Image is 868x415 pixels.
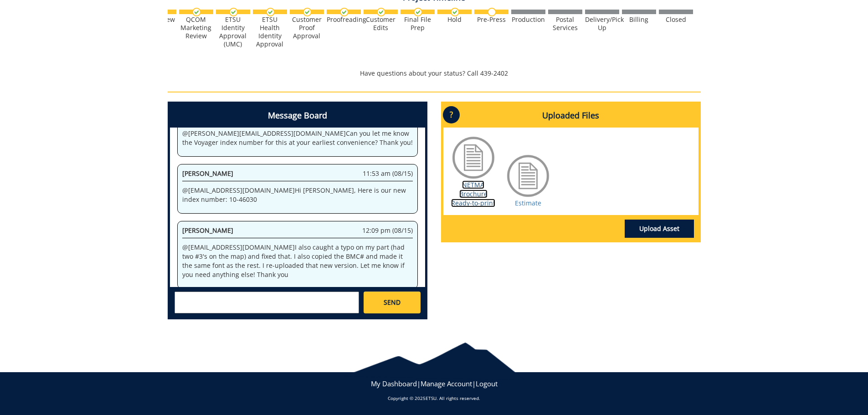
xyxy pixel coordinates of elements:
[182,129,413,147] p: @ [PERSON_NAME][EMAIL_ADDRESS][DOMAIN_NAME] Can you let me know the Voyager index number for this...
[401,15,435,32] div: Final File Prep
[175,292,359,313] textarea: messageToSend
[182,226,233,235] span: [PERSON_NAME]
[266,8,275,16] img: checkmark
[168,69,701,78] p: Have questions about your status? Call 439-2402
[437,15,472,24] div: Hold
[216,15,250,48] div: ETSU Identity Approval (UMC)
[659,15,693,24] div: Closed
[443,106,460,123] p: ?
[384,298,401,307] span: SEND
[229,8,238,16] img: checkmark
[363,169,413,178] span: 11:53 am (08/15)
[377,8,385,16] img: checkmark
[364,292,420,313] a: SEND
[443,104,699,128] h4: Uploaded Files
[511,15,545,24] div: Production
[327,15,361,24] div: Proofreading
[476,379,498,388] a: Logout
[182,169,233,178] span: [PERSON_NAME]
[364,15,398,32] div: Customer Edits
[290,15,324,40] div: Customer Proof Approval
[170,104,425,128] h4: Message Board
[515,199,541,207] a: Estimate
[421,379,472,388] a: Manage Account
[371,379,417,388] a: My Dashboard
[182,186,413,204] p: @ [EMAIL_ADDRESS][DOMAIN_NAME] Hi [PERSON_NAME], Here is our new index number: 10-46030
[488,8,496,16] img: no
[179,15,213,40] div: QCOM Marketing Review
[474,15,508,24] div: Pre-Press
[548,15,582,32] div: Postal Services
[426,395,437,401] a: ETSU
[192,8,201,16] img: checkmark
[585,15,619,32] div: Delivery/Pick Up
[625,220,694,238] a: Upload Asset
[451,8,459,16] img: checkmark
[362,226,413,235] span: 12:09 pm (08/15)
[622,15,656,24] div: Billing
[414,8,422,16] img: checkmark
[253,15,287,48] div: ETSU Health Identity Approval
[303,8,312,16] img: checkmark
[182,243,413,279] p: @ [EMAIL_ADDRESS][DOMAIN_NAME] I also caught a typo on my part (had two #3's on the map) and fixe...
[451,180,495,207] a: NETMA Brochure Ready-to-print
[340,8,349,16] img: checkmark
